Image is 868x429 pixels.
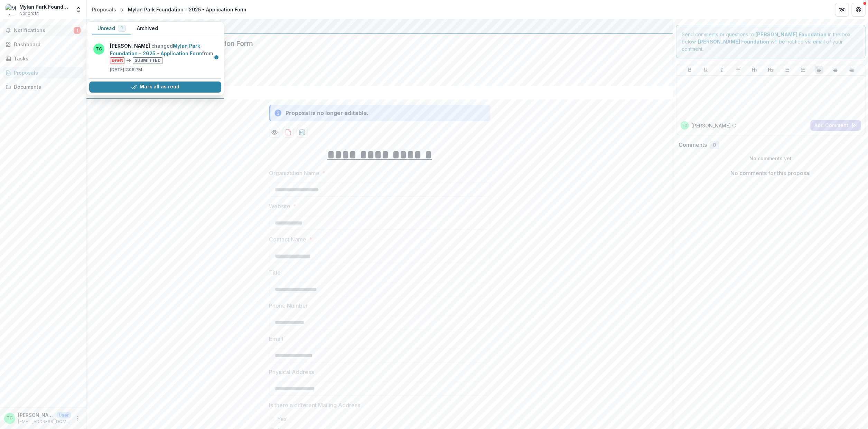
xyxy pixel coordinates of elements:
[269,169,319,177] p: Organization Name
[19,10,39,17] span: Nonprofit
[698,39,769,45] strong: [PERSON_NAME] Foundation
[74,3,83,17] button: Open entity switcher
[676,25,865,58] div: Send comments or questions to in the box below. will be notified via email of your comment.
[3,53,83,64] a: Tasks
[701,66,710,74] button: Underline
[730,169,811,177] p: No comments for this proposal
[750,66,758,74] button: Heading 1
[74,27,81,34] span: 1
[14,41,78,48] div: Dashboard
[14,83,78,90] div: Documents
[18,419,71,425] p: [EMAIL_ADDRESS][DOMAIN_NAME]
[6,4,17,15] img: Mylan Park Foundation
[831,66,839,74] button: Align Center
[3,67,83,78] a: Proposals
[269,302,308,310] p: Phone Number
[110,43,202,56] a: Mylan Park Foundation - 2025 - Application Form
[131,22,164,35] button: Archived
[815,66,823,74] button: Align Left
[835,3,849,17] button: Partners
[14,28,74,34] span: Notifications
[682,124,687,127] div: Terri Cutright
[269,235,306,244] p: Contact Name
[110,42,217,64] p: changed from
[783,66,791,74] button: Bullet List
[685,66,694,74] button: Bold
[269,268,281,277] p: Title
[92,6,116,13] div: Proposals
[713,142,716,148] span: 0
[92,22,667,30] div: [PERSON_NAME] Foundation
[57,412,71,418] p: User
[283,127,294,138] button: download-proposal
[847,66,856,74] button: Align Right
[810,120,861,131] button: Add Comment
[269,368,314,376] p: Physical Address
[89,4,249,15] nav: breadcrumb
[269,127,280,138] button: Preview 09c16cf4-804f-4359-86d7-8d268c90cb65-0.pdf
[277,415,287,423] span: Yes
[19,3,71,10] div: Mylan Park Foundation
[269,202,290,210] p: Website
[851,3,865,17] button: Get Help
[18,411,54,419] p: [PERSON_NAME]
[297,127,308,138] button: download-proposal
[718,66,726,74] button: Italicize
[92,39,656,48] h2: Mylan Park Foundation - 2025 - Application Form
[121,26,123,30] span: 1
[14,55,78,62] div: Tasks
[3,81,83,93] a: Documents
[679,155,862,162] p: No comments yet
[755,31,827,37] strong: [PERSON_NAME] Foundation
[269,401,360,409] p: Is there a different Mailing Address
[766,66,775,74] button: Heading 2
[89,4,119,15] a: Proposals
[3,39,83,50] a: Dashboard
[128,6,246,13] div: Mylan Park Foundation - 2025 - Application Form
[286,109,368,117] div: Proposal is no longer editable.
[734,66,742,74] button: Strike
[691,122,736,129] p: [PERSON_NAME] C
[74,414,82,422] button: More
[799,66,807,74] button: Ordered List
[269,335,283,343] p: Email
[14,69,78,76] div: Proposals
[679,142,707,148] h2: Comments
[92,22,131,35] button: Unread
[89,82,221,93] button: Mark all as read
[3,25,83,36] button: Notifications1
[7,416,13,420] div: Terri Cutright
